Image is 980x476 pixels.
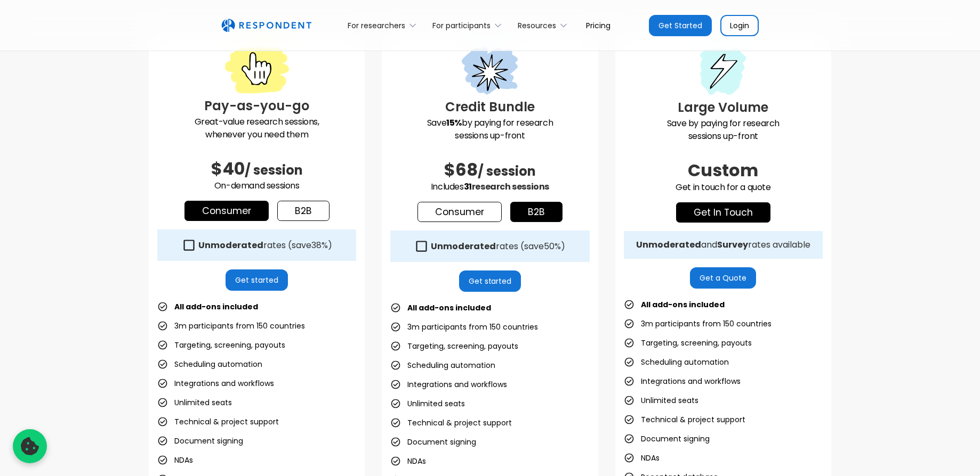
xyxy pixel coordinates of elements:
[544,240,561,252] span: 50%
[157,357,262,372] li: Scheduling automation
[417,202,502,222] a: Consumer
[464,180,472,193] span: 31
[157,116,356,141] p: Great-value research sessions, whenever you need them
[472,180,549,193] span: research sessions
[342,13,427,38] div: For researchers
[157,96,356,116] h3: Pay-as-you-go
[157,453,193,467] li: NDAs
[636,240,810,250] div: and rates available
[157,395,232,410] li: Unlimited seats
[624,355,729,370] li: Scheduling automation
[390,319,538,334] li: 3m participants from 150 countries
[348,20,405,31] div: For researchers
[510,202,563,222] a: b2b
[226,269,288,291] a: Get started
[624,412,745,427] li: Technical & project support
[221,19,311,32] a: home
[720,15,759,36] a: Login
[624,374,741,389] li: Integrations and workflows
[624,450,660,465] li: NDAs
[157,318,305,333] li: 3m participants from 150 countries
[577,13,619,38] a: Pricing
[157,376,274,391] li: Integrations and workflows
[390,97,589,117] h3: Credit Bundle
[157,433,243,448] li: Document signing
[690,267,756,289] a: Get a Quote
[277,201,330,221] a: b2b
[649,15,712,36] a: Get Started
[390,180,589,193] p: Includes
[624,393,698,408] li: Unlimited seats
[157,179,356,192] p: On-demand sessions
[688,158,758,182] span: Custom
[184,201,269,221] a: Consumer
[717,239,748,251] strong: Survey
[390,454,426,469] li: NDAs
[518,20,556,31] div: Resources
[624,117,823,143] p: Save by paying for research sessions up-front
[245,161,303,179] span: / session
[478,162,536,180] span: / session
[174,301,258,312] strong: All add-ons included
[198,239,263,251] strong: Unmoderated
[390,396,465,411] li: Unlimited seats
[157,414,279,429] li: Technical & project support
[624,316,772,331] li: 3m participants from 150 countries
[390,117,589,142] p: Save by paying for research sessions up-front
[446,117,462,129] strong: 15%
[390,358,495,373] li: Scheduling automation
[459,270,521,292] a: Get started
[427,13,512,38] div: For participants
[624,98,823,117] h3: Large Volume
[444,158,478,182] span: $68
[641,299,725,310] strong: All add-ons included
[311,239,328,251] span: 38%
[624,335,752,350] li: Targeting, screening, payouts
[431,241,565,252] div: rates (save )
[390,339,518,354] li: Targeting, screening, payouts
[676,202,770,223] a: get in touch
[157,338,285,352] li: Targeting, screening, payouts
[390,434,476,449] li: Document signing
[390,377,507,392] li: Integrations and workflows
[624,431,710,446] li: Document signing
[407,302,491,313] strong: All add-ons included
[211,157,245,180] span: $40
[431,240,496,252] strong: Unmoderated
[636,239,701,251] strong: Unmoderated
[390,415,512,430] li: Technical & project support
[624,181,823,194] p: Get in touch for a quote
[432,20,491,31] div: For participants
[198,240,332,251] div: rates (save )
[221,19,311,32] img: Untitled UI logotext
[512,13,577,38] div: Resources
